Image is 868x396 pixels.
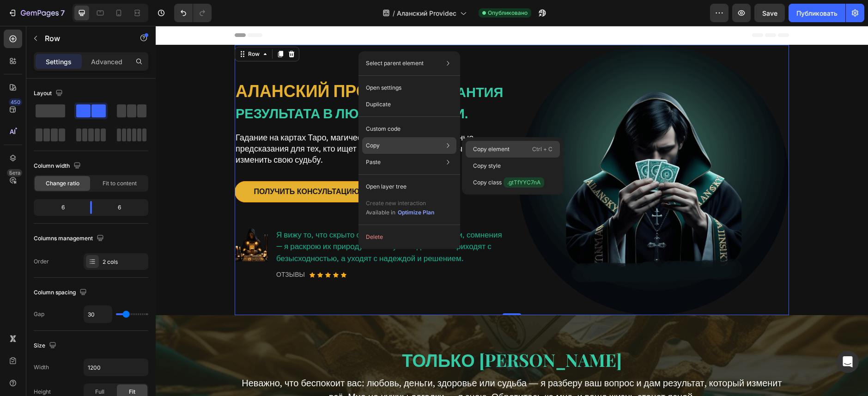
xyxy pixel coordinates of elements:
span: Change ratio [46,179,79,188]
button: 7 [4,4,69,22]
div: Size [34,340,58,352]
p: ОТЗЫВЫ [121,244,149,254]
p: Copy style [473,162,501,170]
div: Gap [34,310,44,318]
span: .gtTfYYC7nA [504,177,544,188]
span: Fit to content [103,179,137,188]
div: 6 [99,201,146,214]
button: Публиковать [789,4,845,22]
input: Auto [84,306,112,323]
p: Settings [46,57,72,67]
input: Auto [84,359,148,376]
p: Custom code [366,125,401,133]
div: Column spacing [34,286,89,299]
button: Delete [362,229,456,245]
p: Create new interaction [366,199,435,208]
p: РАСКЛАД [249,160,285,171]
div: Публиковать [796,8,838,18]
button: Save [754,4,785,22]
p: Paste [366,158,381,166]
p: 7 [61,7,65,18]
div: 2 cols [103,258,146,266]
div: Open Intercom Messenger [837,351,859,373]
p: Row [45,33,123,44]
p: Неважно, что беспокоит вас: любовь, деньги, здоровье или судьба — я разберу ваш вопрос и дам резу... [80,350,632,378]
p: Open layer tree [366,183,407,191]
div: Бета [7,169,22,177]
div: Width [34,363,49,372]
span: Save [762,9,777,17]
div: Height [34,388,51,396]
span: Fit [129,388,135,396]
img: Alt Image [79,202,112,236]
span: Я вижу то, что скрыто от других. Ваша боль, страхи, сомнения — я раскрою их природу и покажу выхо... [121,204,346,238]
iframe: Design area [156,26,868,396]
span: Full [95,388,104,396]
div: 450 [9,98,22,106]
span: Аланский Providec [397,8,456,18]
div: Layout [34,87,65,100]
p: Ctrl + C [532,145,552,154]
p: Copy element [473,145,510,153]
div: Columns management [34,232,106,245]
p: Advanced [91,57,122,67]
div: Row [91,24,106,32]
p: Copy class [473,177,544,188]
div: Column width [34,160,83,172]
p: Open settings [366,84,401,92]
button: Optimize Plan [397,208,435,217]
div: Undo/Redo [174,4,212,22]
p: Select parent element [366,59,424,67]
div: 6 [36,201,83,214]
p: Copy [366,141,380,150]
div: Order [34,257,49,266]
span: / [393,8,395,18]
img: Alt Image [363,19,633,289]
div: Optimize Plan [398,208,434,217]
span: Опубликовано [488,9,528,17]
a: РАСКЛАД [231,155,304,177]
h2: ТОЛЬКО [PERSON_NAME] [79,323,633,346]
span: Available in [366,209,395,216]
p: Duplicate [366,100,391,109]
